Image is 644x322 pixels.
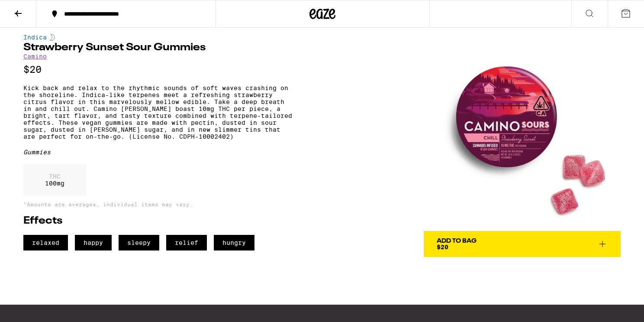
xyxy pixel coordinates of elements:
[23,64,292,75] p: $20
[437,238,477,244] div: Add To Bag
[437,244,448,250] span: $20
[23,149,292,156] div: Gummies
[166,235,207,250] span: relief
[23,216,292,226] h2: Effects
[214,235,254,250] span: hungry
[119,235,159,250] span: sleepy
[424,34,621,231] img: Camino - Strawberry Sunset Sour Gummies
[23,85,292,140] p: Kick back and relax to the rhythmic sounds of soft waves crashing on the shoreline. Indica-like t...
[75,235,112,250] span: happy
[45,173,64,180] p: THC
[50,34,55,41] img: indicaColor.svg
[23,34,292,41] div: Indica
[23,42,292,53] h1: Strawberry Sunset Sour Gummies
[424,231,621,257] button: Add To Bag$20
[23,53,47,60] a: Camino
[5,6,62,13] span: Hi. Need any help?
[23,235,68,250] span: relaxed
[23,202,292,207] p: *Amounts are averages, individual items may vary.
[23,164,86,195] div: 100 mg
